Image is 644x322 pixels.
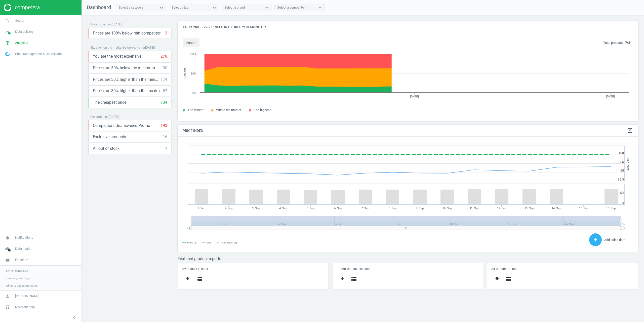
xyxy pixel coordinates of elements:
[182,267,324,271] h5: My product in stock
[183,38,199,47] button: month
[109,115,119,119] span: ( [DATE] )
[627,127,633,134] a: open_in_new
[221,241,237,244] tspan: Pairs count: avg
[93,65,155,71] span: Prices are 30% below the minimum
[93,146,119,151] span: All out of stock
[619,191,624,194] text: 500
[160,100,167,105] div: 134
[112,23,123,26] span: ( [DATE] )
[503,273,514,285] button: storage
[163,134,167,140] div: 16
[252,207,260,210] tspan: 3. Sep
[15,41,28,45] span: Analytics
[178,21,638,33] h4: Your prices vs. prices in stores you monitor
[3,16,12,25] i: search
[15,29,33,34] span: Data delivery
[178,125,638,137] h4: Price Index
[93,123,150,128] span: Competitors Unanswered Promo
[307,207,314,210] tspan: 5. Sep
[15,18,25,23] span: Search
[589,233,602,246] button: add
[15,305,36,309] span: Need our help?
[361,207,369,210] tspan: 7. Sep
[196,276,202,282] i: storage
[93,54,141,59] span: You are the most expensive
[187,241,197,244] tspan: Findel UK
[494,276,500,282] i: get_app
[6,284,37,288] span: Billing & usage statistics
[193,273,205,285] button: storage
[3,233,12,242] i: notifications
[192,91,196,94] text: 0%
[90,23,112,26] span: Price protection
[163,88,167,94] div: 52
[442,207,452,210] tspan: 10. Sep
[93,88,163,94] span: Prices are 30% higher than the maximal
[552,207,561,210] tspan: 14. Sep
[15,294,39,298] span: [PERSON_NAME]
[87,4,111,10] span: Dashboard
[389,207,396,210] tspan: 8. Sep
[3,291,12,301] i: person
[68,314,80,321] button: chevron_left
[15,246,31,251] span: Data health
[619,151,624,155] text: 100
[207,241,211,244] tspan: avg
[188,108,204,112] span: The lowest
[15,52,63,56] span: Price Management & Optimization
[93,100,126,105] span: The cheapest price
[339,276,345,282] i: get_app
[197,207,205,210] tspan: 1. Sep
[93,134,126,140] span: Exclusive products
[93,30,160,36] span: Prices are 100% below min competitor
[618,160,624,164] text: 97.5
[3,38,12,48] i: pie_chart_outlined
[3,244,12,254] i: cloud_done
[334,207,342,210] tspan: 6. Sep
[348,273,360,285] button: storage
[160,123,167,128] div: 193
[183,68,187,79] tspan: Percent
[620,169,624,172] text: 95
[470,207,479,210] tspan: 11. Sep
[626,157,630,170] tspan: Price Index
[606,95,615,98] tspan: [DATE]
[491,273,503,285] button: get_app
[3,302,12,312] i: headset_mic
[3,27,12,37] i: timeline
[603,41,630,45] p: Total products:
[71,314,77,320] i: chevron_left
[622,201,624,205] text: 0
[119,5,143,10] div: Select a category
[191,72,196,75] text: 50%
[497,207,506,210] tspan: 12. Sep
[4,4,39,11] img: ajHJNr6hYgQAAAAASUVORK5CYII=
[506,276,512,282] i: storage
[491,267,633,271] h5: All in stock, i'm not
[410,95,419,98] tspan: [DATE]
[606,207,616,210] tspan: 16. Sep
[618,178,624,181] text: 92.5
[225,207,232,210] tspan: 2. Sep
[172,5,188,10] div: Select a tag
[6,269,28,273] span: Switch campaign
[592,237,598,243] i: add
[160,77,167,82] div: 174
[185,276,191,282] i: get_app
[337,273,348,285] button: get_app
[144,46,155,49] span: ( [DATE] )
[351,276,357,282] i: storage
[3,255,12,265] i: work
[279,207,287,210] tspan: 4. Sep
[337,267,479,271] h5: Promo without response
[15,258,28,262] span: Findel UK
[525,207,534,210] tspan: 13. Sep
[93,77,160,82] span: Prices are 30% higher than the minimum
[627,127,633,133] i: open_in_new
[416,207,424,210] tspan: 9. Sep
[5,52,10,56] img: wGWNvw8QSZomAAAAABJRU5ErkJggg==
[182,273,193,285] button: get_app
[622,223,628,226] tspan: 16. …
[163,65,167,71] div: 30
[90,115,109,119] span: Pay attention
